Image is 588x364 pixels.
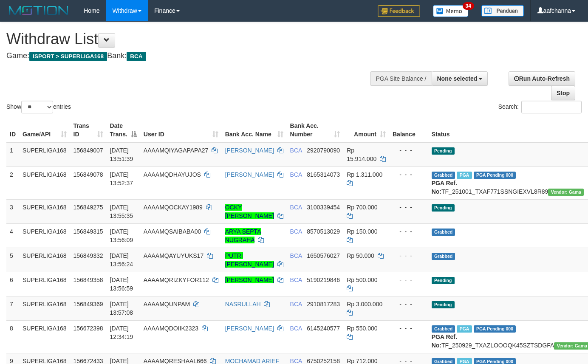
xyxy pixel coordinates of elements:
button: None selected [432,71,488,86]
span: BCA [290,228,302,235]
span: None selected [437,75,478,82]
div: - - - [393,146,425,155]
span: Grabbed [432,253,455,260]
span: AAAAMQUNPAM [144,301,190,308]
span: Copy 3100339454 to clipboard [307,204,340,211]
span: [DATE] 13:56:59 [110,277,133,292]
span: [DATE] 13:51:39 [110,147,133,162]
span: PGA Pending [474,325,516,333]
td: 4 [6,223,19,248]
label: Search: [498,101,582,113]
td: 5 [6,248,19,272]
span: Pending [432,277,455,284]
div: - - - [393,227,425,236]
span: PGA Pending [474,172,516,179]
span: Copy 5190219846 to clipboard [307,277,340,283]
h4: Game: Bank: [6,52,384,60]
th: ID [6,118,19,142]
a: [PERSON_NAME] [225,147,274,154]
div: - - - [393,251,425,260]
img: Button%20Memo.svg [433,5,469,17]
span: Pending [432,301,455,308]
span: Grabbed [432,325,455,333]
span: [DATE] 13:55:35 [110,204,133,219]
span: Pending [432,204,455,212]
td: SUPERLIGA168 [19,142,70,167]
span: AAAAMQOCKAY1989 [144,204,203,211]
span: Copy 2920790090 to clipboard [307,147,340,154]
span: [DATE] 13:56:24 [110,252,133,268]
span: [DATE] 13:56:09 [110,228,133,243]
span: Rp 500.000 [347,277,377,283]
td: 6 [6,272,19,296]
th: User ID: activate to sort column ascending [140,118,222,142]
span: Rp 150.000 [347,228,377,235]
span: AAAAMQDHAYUJOS [144,171,201,178]
div: - - - [393,300,425,308]
td: 1 [6,142,19,167]
span: BCA [290,301,302,308]
td: 2 [6,166,19,199]
span: BCA [127,52,146,61]
th: Amount: activate to sort column ascending [343,118,389,142]
span: Pending [432,147,455,155]
span: Copy 6145240577 to clipboard [307,325,340,332]
span: Rp 1.311.000 [347,171,382,178]
div: - - - [393,324,425,333]
td: SUPERLIGA168 [19,166,70,199]
a: Stop [551,86,575,100]
input: Search: [521,101,582,113]
td: 3 [6,199,19,223]
th: Bank Acc. Number: activate to sort column ascending [287,118,344,142]
span: AAAAMQDOIIK2323 [144,325,198,332]
div: - - - [393,276,425,284]
td: SUPERLIGA168 [19,248,70,272]
span: BCA [290,147,302,154]
span: Rp 550.000 [347,325,377,332]
h1: Withdraw List [6,31,384,48]
td: SUPERLIGA168 [19,272,70,296]
span: BCA [290,277,302,283]
span: Rp 3.000.000 [347,301,382,308]
img: MOTION_logo.png [6,4,71,17]
span: 34 [463,2,474,10]
th: Balance [389,118,428,142]
label: Show entries [6,101,71,113]
span: Copy 8570513029 to clipboard [307,228,340,235]
div: PGA Site Balance / [370,71,431,86]
span: Grabbed [432,172,455,179]
span: 156849275 [73,204,103,211]
span: 156849078 [73,171,103,178]
td: 7 [6,296,19,320]
a: ARYA SEPTA NUGRAHA [225,228,261,243]
span: Rp 50.000 [347,252,374,259]
a: OCKY [PERSON_NAME] [225,204,274,219]
th: Game/API: activate to sort column ascending [19,118,70,142]
span: Copy 1650576027 to clipboard [307,252,340,259]
td: SUPERLIGA168 [19,296,70,320]
span: Copy 8165314073 to clipboard [307,171,340,178]
b: PGA Ref. No: [432,180,457,195]
a: [PERSON_NAME] [225,171,274,178]
span: 156849358 [73,277,103,283]
a: [PERSON_NAME] [225,325,274,332]
span: [DATE] 13:52:37 [110,171,133,186]
span: AAAAMQRIZKYFOR112 [144,277,209,283]
a: Run Auto-Refresh [509,71,575,86]
th: Trans ID: activate to sort column ascending [70,118,107,142]
span: Marked by aafchhiseyha [457,172,472,179]
span: Rp 15.914.000 [347,147,376,162]
th: Date Trans.: activate to sort column descending [107,118,140,142]
span: BCA [290,252,302,259]
td: SUPERLIGA168 [19,223,70,248]
a: [PERSON_NAME] [225,277,274,283]
span: [DATE] 12:34:19 [110,325,133,340]
b: PGA Ref. No: [432,333,457,349]
div: - - - [393,170,425,179]
span: AAAAMQAYUYUKS17 [144,252,204,259]
span: BCA [290,204,302,211]
span: 156849332 [73,252,103,259]
span: 156849369 [73,301,103,308]
span: Copy 2910817283 to clipboard [307,301,340,308]
span: AAAAMQIYAGAPAPA27 [144,147,209,154]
